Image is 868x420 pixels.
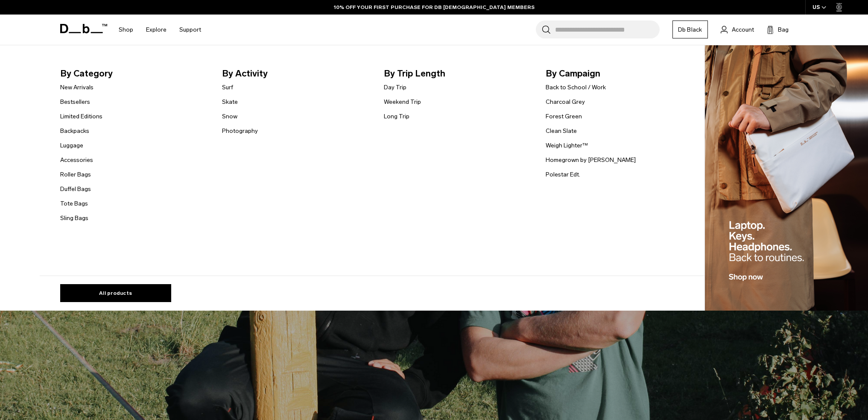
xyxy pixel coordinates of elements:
[112,15,208,45] nav: Main Navigation
[222,112,237,121] a: Snow
[546,141,588,150] a: Weigh Lighter™
[222,126,258,135] a: Photography
[60,67,208,80] span: By Category
[546,156,636,164] a: Homegrown by [PERSON_NAME]
[705,45,868,311] img: Db
[546,67,694,80] span: By Campaign
[546,112,582,121] a: Forest Green
[60,112,102,121] a: Limited Editions
[60,170,91,179] a: Roller Bags
[60,141,83,150] a: Luggage
[60,185,91,194] a: Duffel Bags
[119,15,133,45] a: Shop
[384,112,409,121] a: Long Trip
[222,83,233,92] a: Surf
[146,15,167,45] a: Explore
[334,3,535,11] a: 10% OFF YOUR FIRST PURCHASE FOR DB [DEMOGRAPHIC_DATA] MEMBERS
[721,24,754,35] a: Account
[767,24,789,35] button: Bag
[546,83,606,92] a: Back to School / Work
[222,97,238,106] a: Skate
[179,15,201,45] a: Support
[60,284,171,302] a: All products
[384,67,532,80] span: By Trip Length
[778,25,789,34] span: Bag
[546,97,585,106] a: Charcoal Grey
[672,21,708,38] a: Db Black
[384,83,406,92] a: Day Trip
[384,97,421,106] a: Weekend Trip
[60,83,94,92] a: New Arrivals
[60,214,88,223] a: Sling Bags
[546,126,577,135] a: Clean Slate
[60,126,89,135] a: Backpacks
[60,97,90,106] a: Bestsellers
[60,156,93,164] a: Accessories
[60,199,88,208] a: Tote Bags
[732,25,754,34] span: Account
[546,170,580,179] a: Polestar Edt.
[222,67,370,80] span: By Activity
